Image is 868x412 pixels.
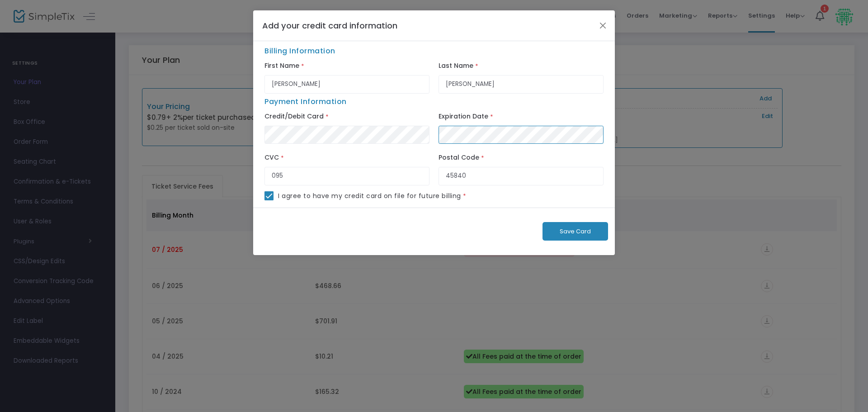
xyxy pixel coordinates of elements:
[439,60,473,72] label: Last Name
[560,227,591,236] span: Save Card
[439,167,604,185] input: Enter Postal Code
[262,19,397,32] h4: Add your credit card information
[260,46,608,60] span: Billing Information
[264,152,279,164] label: CVC
[439,152,479,164] label: Postal Code
[542,222,608,241] button: Save Card
[278,191,461,201] span: I agree to have my credit card on file for future billing
[264,96,347,107] span: Payment Information
[264,60,299,72] label: First Name
[264,167,429,185] input: Enter CVC Number
[264,110,324,123] label: Credit/Debit Card
[264,75,429,94] input: First Name
[597,19,609,31] button: Close
[439,75,604,94] input: Last Name
[264,214,401,249] iframe: reCAPTCHA
[439,110,488,123] label: Expiration Date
